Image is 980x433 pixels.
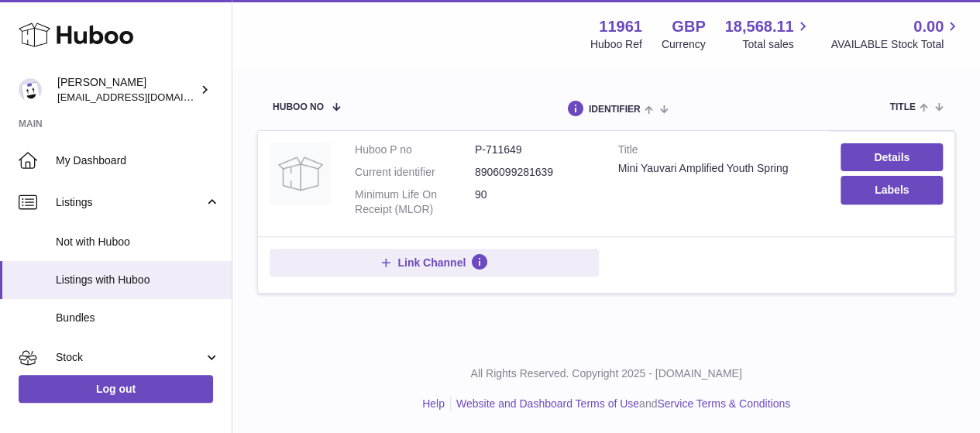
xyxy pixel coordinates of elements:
[422,397,445,410] a: Help
[397,256,466,270] span: Link Channel
[456,397,639,410] a: Website and Dashboard Terms of Use
[589,105,641,115] span: identifier
[913,16,944,37] span: 0.00
[475,187,595,217] dd: 90
[57,75,197,105] div: [PERSON_NAME]
[273,102,324,112] span: Huboo no
[830,37,961,52] span: AVAILABLE Stock Total
[19,78,42,101] img: internalAdmin-11961@internal.huboo.com
[724,16,811,52] a: 18,568.11 Total sales
[475,143,595,157] dd: P-711649
[355,165,475,180] dt: Current identifier
[618,161,818,176] div: Mini Yauvari Amplified Youth Spring
[270,143,332,204] img: Mini Yauvari Amplified Youth Spring
[355,187,475,217] dt: Minimum Life On Receipt (MLOR)
[599,16,642,37] strong: 11961
[56,153,220,168] span: My Dashboard
[618,143,818,161] strong: Title
[475,165,595,180] dd: 8906099281639
[270,249,599,277] button: Link Channel
[245,366,968,381] p: All Rights Reserved. Copyright 2025 - [DOMAIN_NAME]
[841,143,943,171] a: Details
[841,176,943,204] button: Labels
[672,16,705,37] strong: GBP
[19,375,213,403] a: Log out
[56,273,220,287] span: Listings with Huboo
[662,37,706,52] div: Currency
[56,350,204,365] span: Stock
[56,195,204,210] span: Listings
[724,16,793,37] span: 18,568.11
[742,37,811,52] span: Total sales
[355,143,475,157] dt: Huboo P no
[657,397,790,410] a: Service Terms & Conditions
[590,37,642,52] div: Huboo Ref
[451,397,790,411] li: and
[889,102,915,112] span: title
[830,16,961,52] a: 0.00 AVAILABLE Stock Total
[57,91,228,103] span: [EMAIL_ADDRESS][DOMAIN_NAME]
[56,311,220,325] span: Bundles
[56,235,220,249] span: Not with Huboo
